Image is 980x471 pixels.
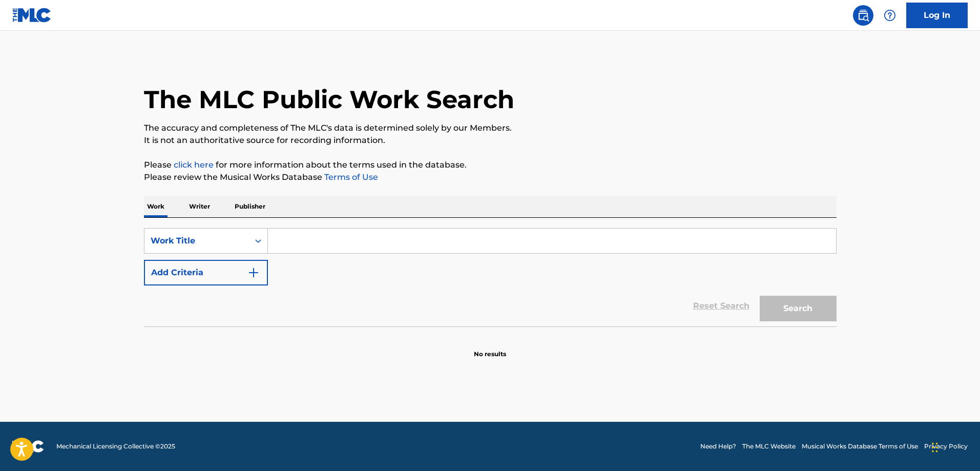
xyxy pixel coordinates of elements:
[144,84,514,115] h1: The MLC Public Work Search
[174,160,214,170] a: click here
[880,5,900,26] div: Help
[474,337,506,359] p: No results
[700,442,736,451] a: Need Help?
[144,228,837,326] form: Search Form
[12,8,52,23] img: MLC Logo
[144,171,837,183] p: Please review the Musical Works Database
[322,172,378,182] a: Terms of Use
[802,442,918,451] a: Musical Works Database Terms of Use
[742,442,796,451] a: The MLC Website
[924,442,968,451] a: Privacy Policy
[247,267,260,279] img: 9d2ae6d4665cec9f34b9.svg
[929,422,980,471] iframe: Chat Widget
[56,442,175,451] span: Mechanical Licensing Collective © 2025
[932,432,938,463] div: Drag
[144,196,168,217] p: Work
[232,196,268,217] p: Publisher
[857,9,869,22] img: search
[144,260,268,285] button: Add Criteria
[144,159,837,171] p: Please for more information about the terms used in the database.
[186,196,213,217] p: Writer
[144,122,837,134] p: The accuracy and completeness of The MLC's data is determined solely by our Members.
[151,235,243,247] div: Work Title
[853,5,873,26] a: Public Search
[906,3,968,28] a: Log In
[884,9,896,22] img: help
[12,440,44,453] img: logo
[144,134,837,147] p: It is not an authoritative source for recording information.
